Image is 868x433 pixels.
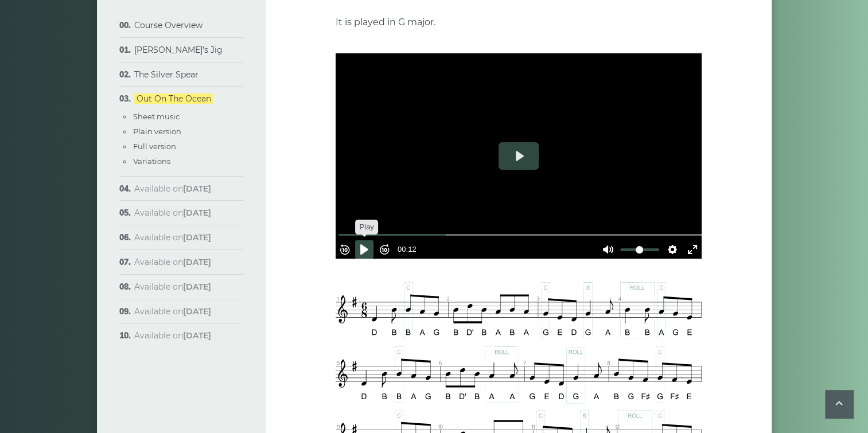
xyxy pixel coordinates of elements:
[134,208,211,218] span: Available on
[183,282,211,292] strong: [DATE]
[183,257,211,267] strong: [DATE]
[134,257,211,267] span: Available on
[183,306,211,317] strong: [DATE]
[133,112,180,121] a: Sheet music
[134,69,198,80] a: The Silver Spear
[336,15,702,30] p: It is played in G major.
[133,127,181,136] a: Plain version
[134,330,211,341] span: Available on
[134,184,211,194] span: Available on
[183,330,211,341] strong: [DATE]
[133,157,170,166] a: Variations
[134,232,211,243] span: Available on
[183,232,211,243] strong: [DATE]
[134,93,213,104] a: Out On The Ocean
[134,45,223,55] a: [PERSON_NAME]’s Jig
[134,306,211,317] span: Available on
[134,282,211,292] span: Available on
[134,20,203,30] a: Course Overview
[133,142,176,151] a: Full version
[183,208,211,218] strong: [DATE]
[183,184,211,194] strong: [DATE]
